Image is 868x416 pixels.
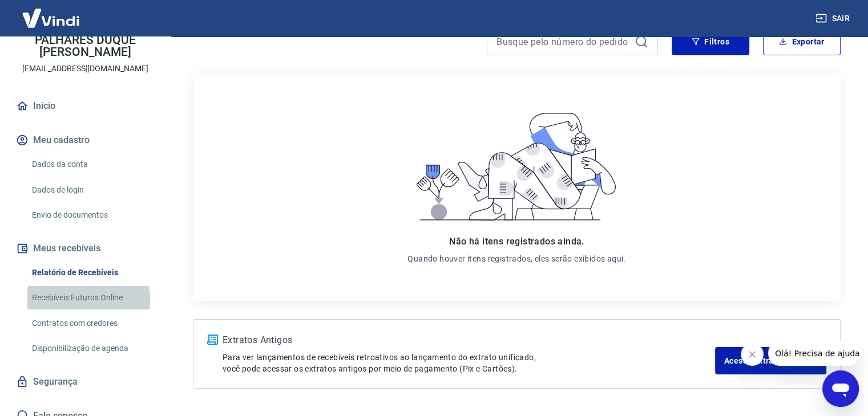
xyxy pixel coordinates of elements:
[496,33,630,50] input: Busque pelo número do pedido
[223,333,715,347] p: Extratos Antigos
[672,28,749,55] button: Filtros
[27,203,157,227] a: Envio de documentos
[449,236,584,247] span: Não há itens registrados ainda.
[14,128,157,153] button: Meu cadastro
[763,28,841,55] button: Exportar
[9,22,162,58] p: [PERSON_NAME] PALHARES DUQUE [PERSON_NAME]
[407,253,625,264] p: Quando houver itens registrados, eles serão exibidos aqui.
[14,1,88,35] img: Vindi
[27,261,157,284] a: Relatório de Recebíveis
[14,236,157,261] button: Meus recebíveis
[741,343,764,366] iframe: Fechar mensagem
[27,286,157,309] a: Recebíveis Futuros Online
[813,8,854,29] button: Sair
[14,369,157,394] a: Segurança
[822,370,859,407] iframe: Botão para abrir a janela de mensagens
[27,153,157,176] a: Dados da conta
[715,347,826,374] a: Acesse Extratos Antigos
[27,178,157,202] a: Dados de login
[22,63,148,75] p: [EMAIL_ADDRESS][DOMAIN_NAME]
[223,352,715,374] p: Para ver lançamentos de recebíveis retroativos ao lançamento do extrato unificado, você pode aces...
[207,335,218,345] img: ícone
[27,312,157,335] a: Contratos com credores
[27,337,157,360] a: Disponibilização de agenda
[768,341,859,366] iframe: Mensagem da empresa
[7,8,96,17] span: Olá! Precisa de ajuda?
[14,93,157,119] a: Início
